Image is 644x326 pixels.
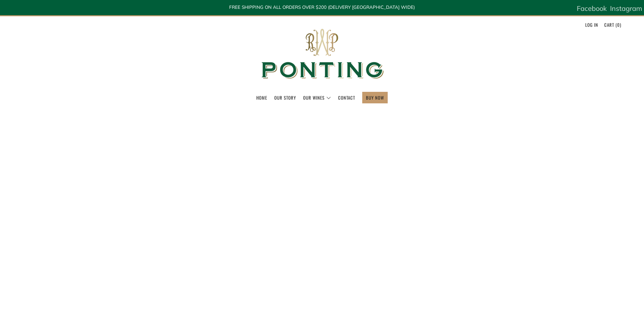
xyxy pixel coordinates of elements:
a: Facebook [577,2,607,15]
a: Cart (0) [604,19,621,30]
img: Ponting Wines [254,16,390,92]
span: Instagram [610,4,642,13]
a: Our Wines [303,92,331,103]
a: Our Story [274,92,296,103]
span: Facebook [577,4,607,13]
a: Contact [338,92,355,103]
a: Log in [585,19,598,30]
span: 0 [617,21,620,28]
a: Instagram [610,2,642,15]
a: BUY NOW [366,92,384,103]
a: Home [256,92,267,103]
